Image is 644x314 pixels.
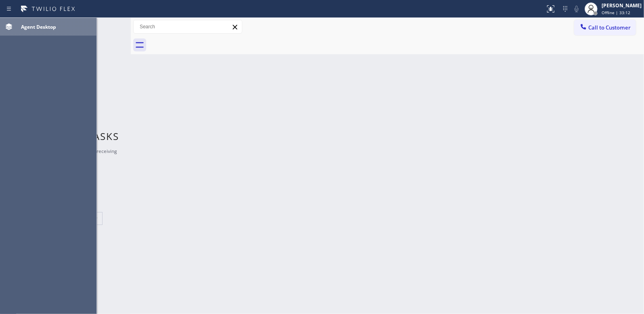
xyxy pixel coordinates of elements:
[588,24,631,31] span: Call to Customer
[574,20,636,35] button: Call to Customer
[134,20,242,33] input: Search
[21,23,56,30] span: Agent Desktop
[602,2,642,9] div: [PERSON_NAME]
[602,10,630,15] span: Offline | 33:12
[571,3,582,15] button: Mute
